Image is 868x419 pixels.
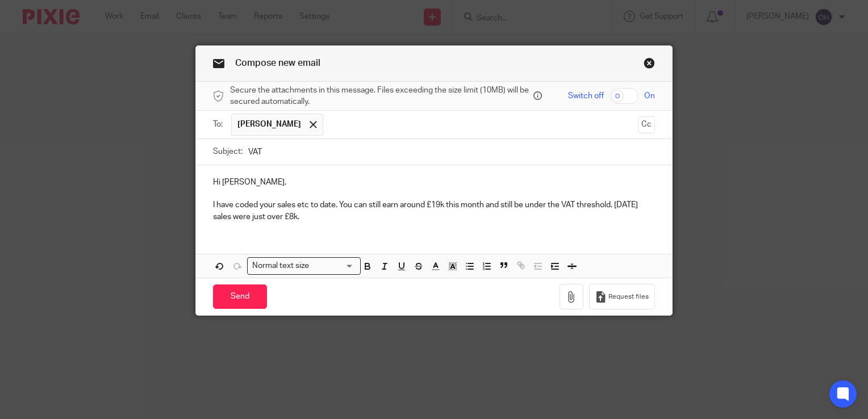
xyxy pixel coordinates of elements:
span: On [644,90,655,102]
span: Switch off [568,90,604,102]
span: Request files [608,292,649,301]
input: Send [213,284,267,309]
label: To: [213,119,226,130]
span: Compose new email [235,58,320,68]
span: [PERSON_NAME] [237,119,301,130]
p: Hi [PERSON_NAME], [213,177,655,188]
div: Search for option [247,257,361,275]
a: Close this dialog window [644,57,655,73]
button: Cc [638,116,655,133]
span: Normal text size [250,260,312,272]
button: Request files [589,284,655,309]
label: Subject: [213,146,243,157]
span: Secure the attachments in this message. Files exceeding the size limit (10MB) will be secured aut... [230,85,531,108]
input: Search for option [313,260,354,272]
p: I have coded your sales etc to date. You can still earn around £19k this month and still be under... [213,199,655,223]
